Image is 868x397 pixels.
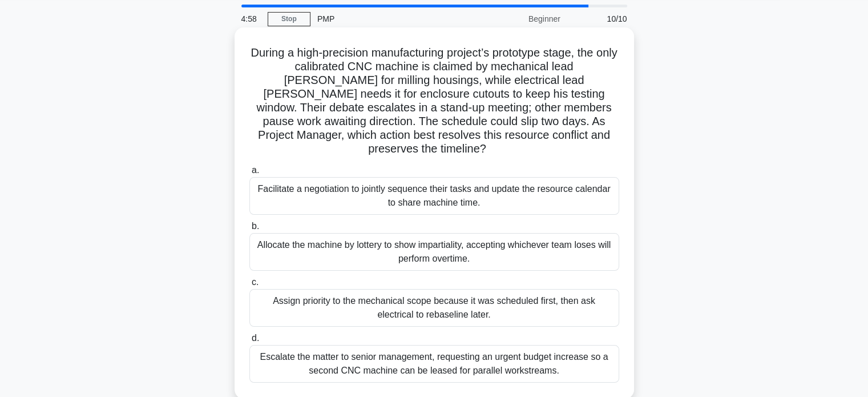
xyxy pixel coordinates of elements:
span: d. [252,333,259,343]
span: c. [252,277,259,287]
div: Assign priority to the mechanical scope because it was scheduled first, then ask electrical to re... [249,289,619,327]
span: b. [252,221,259,231]
div: 10/10 [567,7,634,30]
a: Stop [268,12,310,26]
div: Beginner [467,7,567,30]
div: PMP [310,7,467,30]
div: Escalate the matter to senior management, requesting an urgent budget increase so a second CNC ma... [249,345,619,383]
div: Allocate the machine by lottery to show impartiality, accepting whichever team loses will perform... [249,233,619,271]
span: a. [252,165,259,175]
div: Facilitate a negotiation to jointly sequence their tasks and update the resource calendar to shar... [249,177,619,215]
div: 4:58 [235,7,268,30]
h5: During a high-precision manufacturing project’s prototype stage, the only calibrated CNC machine ... [248,46,620,157]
